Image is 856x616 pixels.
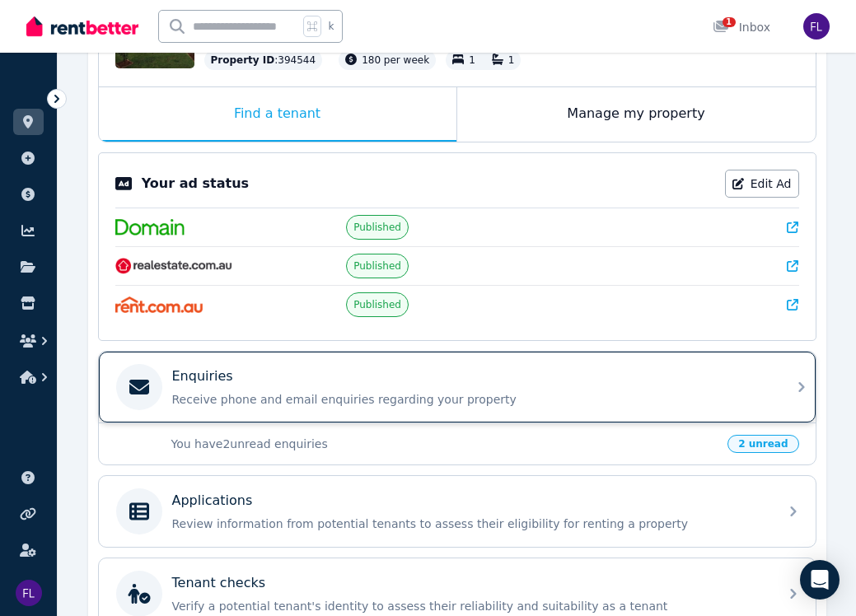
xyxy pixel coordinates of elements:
p: Review information from potential tenants to assess their eligibility for renting a property [172,516,769,532]
div: Find a tenant [99,87,456,142]
span: Property ID [211,54,275,67]
p: Receive phone and email enquiries regarding your property [172,391,769,408]
div: Manage my property [457,87,816,142]
img: Domain.com.au [115,219,185,236]
span: 2 unread [727,435,798,453]
span: k [328,20,334,33]
a: ApplicationsReview information from potential tenants to assess their eligibility for renting a p... [99,476,816,547]
span: 1 [508,54,515,66]
p: Applications [172,491,253,511]
span: Published [353,259,401,273]
p: Enquiries [172,366,233,386]
span: Published [353,221,401,234]
img: RentBetter [26,14,138,39]
p: Your ad status [142,174,249,194]
div: Open Intercom Messenger [800,560,840,600]
div: Inbox [713,19,770,35]
div: : 394544 [204,50,323,70]
span: 180 per week [362,54,429,66]
p: Tenant checks [172,573,266,593]
span: Published [353,298,401,311]
img: Fen Li [16,580,42,606]
p: Verify a potential tenant's identity to assess their reliability and suitability as a tenant [172,598,769,614]
span: 1 [469,54,475,66]
a: Edit Ad [725,170,799,198]
img: RealEstate.com.au [115,258,233,274]
a: EnquiriesReceive phone and email enquiries regarding your property [99,352,816,422]
p: You have 2 unread enquiries [171,436,718,452]
span: 1 [723,17,736,27]
img: Fen Li [803,13,830,40]
img: Rent.com.au [115,296,203,313]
